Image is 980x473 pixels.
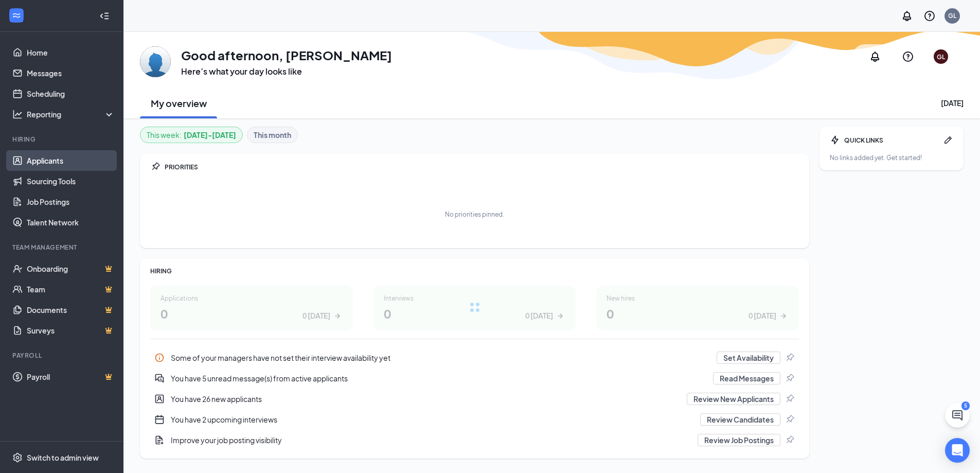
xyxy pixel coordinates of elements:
svg: QuestionInfo [902,50,914,63]
div: Improve your job posting visibility [150,430,799,450]
svg: Pen [943,135,953,145]
svg: Settings [12,452,23,463]
svg: Info [154,353,165,363]
div: Switch to admin view [27,452,99,463]
div: GL [937,52,945,61]
div: 5 [961,401,970,410]
svg: DoubleChatActive [154,373,165,383]
div: No links added yet. Get started! [830,153,953,162]
a: Scheduling [27,83,115,104]
div: Team Management [12,243,113,252]
div: HIRING [150,267,799,275]
div: [DATE] [941,98,964,108]
div: You have 26 new applicants [150,389,799,409]
button: Review New Applicants [687,393,780,405]
div: You have 2 upcoming interviews [150,409,799,430]
div: Improve your job posting visibility [171,435,691,445]
div: Hiring [12,135,113,144]
div: You have 5 unread message(s) from active applicants [171,373,707,383]
svg: Pin [785,435,795,445]
svg: UserEntity [154,394,165,404]
button: ChatActive [945,403,970,428]
a: DocumentAddImprove your job posting visibilityReview Job PostingsPin [150,430,799,450]
div: Payroll [12,351,113,360]
a: OnboardingCrown [27,258,115,279]
a: Talent Network [27,212,115,233]
button: Set Availability [717,352,780,364]
a: UserEntityYou have 26 new applicantsReview New ApplicantsPin [150,389,799,409]
img: George Louis [140,46,171,77]
a: Sourcing Tools [27,171,115,191]
a: Home [27,42,115,63]
a: InfoSome of your managers have not set their interview availability yetSet AvailabilityPin [150,347,799,368]
a: Applicants [27,150,115,171]
svg: Pin [785,373,795,383]
button: Review Candidates [700,413,780,426]
div: This week : [147,129,236,141]
svg: WorkstreamLogo [11,10,22,21]
button: Review Job Postings [698,434,780,446]
div: Open Intercom Messenger [945,438,970,463]
div: Some of your managers have not set their interview availability yet [171,353,710,363]
svg: QuestionInfo [923,10,936,22]
svg: Pin [150,162,161,172]
a: PayrollCrown [27,366,115,387]
div: Reporting [27,109,115,119]
a: SurveysCrown [27,320,115,341]
svg: Collapse [99,11,110,21]
div: You have 2 upcoming interviews [171,414,694,425]
div: No priorities pinned. [445,210,504,219]
div: QUICK LINKS [844,136,939,145]
svg: CalendarNew [154,414,165,425]
div: You have 5 unread message(s) from active applicants [150,368,799,389]
svg: ChatActive [951,409,964,422]
svg: Notifications [901,10,913,22]
svg: Pin [785,414,795,425]
a: DocumentsCrown [27,300,115,320]
svg: Bolt [830,135,840,145]
b: This month [254,129,291,141]
b: [DATE] - [DATE] [184,129,236,141]
svg: Analysis [12,109,23,119]
a: CalendarNewYou have 2 upcoming interviewsReview CandidatesPin [150,409,799,430]
h3: Here’s what your day looks like [181,66,392,77]
div: You have 26 new applicants [171,394,681,404]
button: Read Messages [713,372,780,384]
h2: My overview [151,97,207,110]
a: Messages [27,63,115,83]
svg: Pin [785,353,795,363]
svg: DocumentAdd [154,435,165,445]
a: DoubleChatActiveYou have 5 unread message(s) from active applicantsRead MessagesPin [150,368,799,389]
a: Job Postings [27,191,115,212]
div: GL [948,11,956,20]
a: TeamCrown [27,279,115,300]
svg: Notifications [869,50,881,63]
div: PRIORITIES [165,163,799,171]
h1: Good afternoon, [PERSON_NAME] [181,46,392,64]
div: Some of your managers have not set their interview availability yet [150,347,799,368]
svg: Pin [785,394,795,404]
